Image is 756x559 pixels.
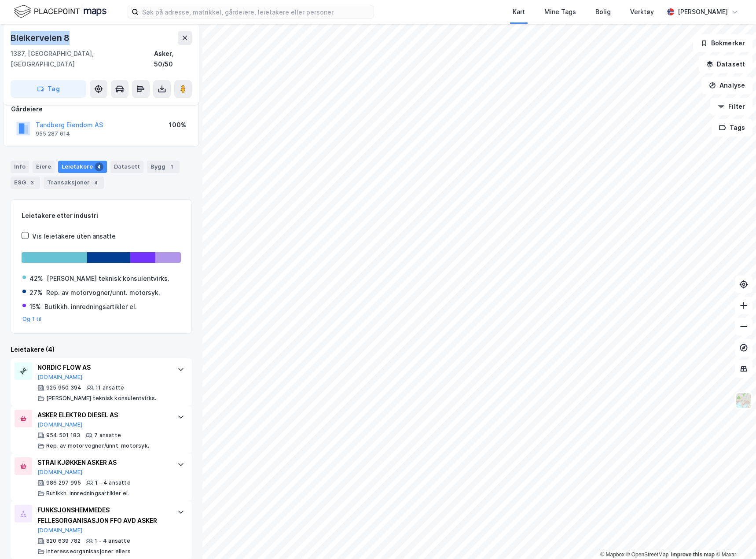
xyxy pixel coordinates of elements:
[735,392,752,409] img: Z
[139,5,374,18] input: Søk på adresse, matrikkel, gårdeiere, leietakere eller personer
[699,55,752,73] button: Datasett
[14,4,106,19] img: logo.f888ab2527a4732fd821a326f86c7f29.svg
[626,552,669,558] a: OpenStreetMap
[678,7,728,17] div: [PERSON_NAME]
[701,77,752,94] button: Analyse
[712,517,756,559] div: Kontrollprogram for chat
[11,177,40,189] div: ESG
[22,316,42,323] button: Og 1 til
[92,178,100,187] div: 4
[11,104,191,114] div: Gårdeiere
[11,161,29,173] div: Info
[47,273,169,284] div: [PERSON_NAME] teknisk konsulentvirks.
[37,421,83,428] button: [DOMAIN_NAME]
[46,384,81,391] div: 925 950 394
[33,161,55,173] div: Eiere
[167,162,176,171] div: 1
[154,48,192,70] div: Asker, 50/50
[46,432,80,439] div: 954 501 183
[22,210,181,221] div: Leietakere etter industri
[11,344,192,355] div: Leietakere (4)
[630,7,654,17] div: Verktøy
[46,548,131,555] div: Interesseorganisasjoner ellers
[29,302,41,312] div: 15%
[46,479,81,486] div: 986 297 995
[44,177,104,189] div: Transaksjoner
[712,517,756,559] iframe: Chat Widget
[712,119,752,136] button: Tags
[513,7,525,17] div: Kart
[46,395,156,402] div: [PERSON_NAME] teknisk konsulentvirks.
[37,374,83,381] button: [DOMAIN_NAME]
[95,479,131,486] div: 1 - 4 ansatte
[600,552,624,558] a: Mapbox
[37,505,169,526] div: FUNKSJONSHEMMEDES FELLESORGANISASJON FFO AVD ASKER
[169,120,186,130] div: 100%
[37,527,83,534] button: [DOMAIN_NAME]
[595,7,611,17] div: Bolig
[37,469,83,476] button: [DOMAIN_NAME]
[11,80,86,98] button: Tag
[147,161,180,173] div: Bygg
[95,384,124,391] div: 11 ansatte
[46,537,81,544] div: 820 639 782
[37,457,169,468] div: STRAI KJØKKEN ASKER AS
[95,537,130,544] div: 1 - 4 ansatte
[710,98,752,115] button: Filter
[29,287,43,298] div: 27%
[110,161,143,173] div: Datasett
[28,178,37,187] div: 3
[36,130,70,137] div: 955 287 614
[94,432,121,439] div: 7 ansatte
[693,34,752,52] button: Bokmerker
[544,7,576,17] div: Mine Tags
[46,287,160,298] div: Rep. av motorvogner/unnt. motorsyk.
[44,302,137,312] div: Butikkh. innredningsartikler el.
[32,231,116,242] div: Vis leietakere uten ansatte
[37,410,169,420] div: ASKER ELEKTRO DIESEL AS
[29,273,43,284] div: 42%
[46,442,149,449] div: Rep. av motorvogner/unnt. motorsyk.
[37,362,169,373] div: NORDIC FLOW AS
[11,31,71,45] div: Bleikerveien 8
[95,162,103,171] div: 4
[671,552,715,558] a: Improve this map
[11,48,154,70] div: 1387, [GEOGRAPHIC_DATA], [GEOGRAPHIC_DATA]
[46,490,129,497] div: Butikkh. innredningsartikler el.
[58,161,107,173] div: Leietakere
